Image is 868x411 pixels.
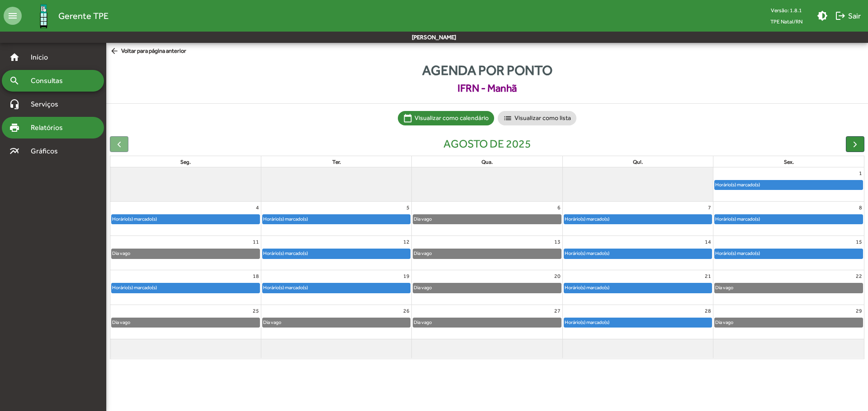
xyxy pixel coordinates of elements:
a: 21 de agosto de 2025 [703,270,713,282]
div: Horário(s) marcado(s) [112,215,157,223]
td: 1 de agosto de 2025 [713,167,864,202]
a: 6 de agosto de 2025 [556,202,562,213]
span: Sair [835,8,861,24]
span: Voltar para página anterior [110,46,186,56]
span: IFRN - Manhã [106,80,868,96]
a: 13 de agosto de 2025 [552,236,562,248]
td: 11 de agosto de 2025 [110,236,261,270]
img: Logo [29,1,58,31]
a: 27 de agosto de 2025 [552,305,562,317]
a: 29 de agosto de 2025 [854,305,864,317]
a: terça-feira [330,157,343,167]
td: 21 de agosto de 2025 [562,270,713,305]
a: quinta-feira [631,157,645,167]
div: Dia vago [413,215,432,223]
a: 11 de agosto de 2025 [251,236,261,248]
a: 26 de agosto de 2025 [401,305,411,317]
mat-icon: menu [4,7,22,25]
mat-chip: Visualizar como lista [498,111,576,125]
td: 6 de agosto de 2025 [412,202,562,236]
div: Horário(s) marcado(s) [112,283,157,292]
div: Horário(s) marcado(s) [715,249,760,258]
a: 28 de agosto de 2025 [703,305,713,317]
span: TPE Natal/RN [763,16,810,27]
mat-icon: headset_mic [9,99,20,110]
mat-icon: brightness_medium [817,10,828,21]
span: Agenda por ponto [106,60,868,80]
td: 5 de agosto de 2025 [261,202,411,236]
td: 28 de agosto de 2025 [562,305,713,339]
td: 15 de agosto de 2025 [713,236,864,270]
td: 7 de agosto de 2025 [562,202,713,236]
div: Horário(s) marcado(s) [564,215,610,223]
div: Horário(s) marcado(s) [564,249,610,258]
a: 20 de agosto de 2025 [552,270,562,282]
div: Horário(s) marcado(s) [263,215,308,223]
mat-icon: arrow_back [110,46,121,56]
td: 25 de agosto de 2025 [110,305,261,339]
a: 8 de agosto de 2025 [857,202,864,213]
mat-icon: list [503,114,512,123]
a: 14 de agosto de 2025 [703,236,713,248]
td: 8 de agosto de 2025 [713,202,864,236]
div: Horário(s) marcado(s) [564,283,610,292]
span: Gerente TPE [58,9,108,23]
mat-icon: print [9,122,20,133]
a: 4 de agosto de 2025 [254,202,261,213]
a: 19 de agosto de 2025 [401,270,411,282]
td: 4 de agosto de 2025 [110,202,261,236]
mat-icon: home [9,52,20,63]
mat-icon: calendar_today [403,114,412,123]
td: 29 de agosto de 2025 [713,305,864,339]
mat-chip: Visualizar como calendário [398,111,494,125]
div: Horário(s) marcado(s) [564,318,610,327]
a: 1 de agosto de 2025 [857,167,864,179]
a: 25 de agosto de 2025 [251,305,261,317]
a: segunda-feira [179,157,193,167]
div: Dia vago [112,318,131,327]
a: Gerente TPE [22,1,108,31]
a: sexta-feira [782,157,796,167]
span: Gráficos [25,146,70,157]
mat-icon: multiline_chart [9,146,20,157]
div: Dia vago [413,283,432,292]
td: 26 de agosto de 2025 [261,305,411,339]
div: Dia vago [413,249,432,258]
td: 27 de agosto de 2025 [412,305,562,339]
div: Dia vago [715,318,734,327]
a: quarta-feira [480,157,495,167]
div: Horário(s) marcado(s) [263,283,308,292]
td: 22 de agosto de 2025 [713,270,864,305]
mat-icon: search [9,75,20,86]
div: Dia vago [112,249,131,258]
span: Relatórios [25,122,75,133]
a: 18 de agosto de 2025 [251,270,261,282]
td: 19 de agosto de 2025 [261,270,411,305]
a: 15 de agosto de 2025 [854,236,864,248]
a: 22 de agosto de 2025 [854,270,864,282]
span: Serviços [25,99,71,110]
div: Dia vago [715,283,734,292]
td: 14 de agosto de 2025 [562,236,713,270]
div: Dia vago [413,318,432,327]
a: 5 de agosto de 2025 [405,202,411,213]
mat-icon: logout [835,10,846,21]
button: Sair [831,8,864,24]
td: 12 de agosto de 2025 [261,236,411,270]
span: Consultas [25,75,75,86]
td: 13 de agosto de 2025 [412,236,562,270]
td: 18 de agosto de 2025 [110,270,261,305]
a: 7 de agosto de 2025 [706,202,713,213]
div: Horário(s) marcado(s) [715,180,760,189]
div: Versão: 1.8.1 [763,5,810,16]
div: Horário(s) marcado(s) [263,249,308,258]
h2: agosto de 2025 [443,137,531,151]
a: 12 de agosto de 2025 [401,236,411,248]
div: Dia vago [263,318,282,327]
td: 20 de agosto de 2025 [412,270,562,305]
div: Horário(s) marcado(s) [715,215,760,223]
span: Início [25,52,61,63]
